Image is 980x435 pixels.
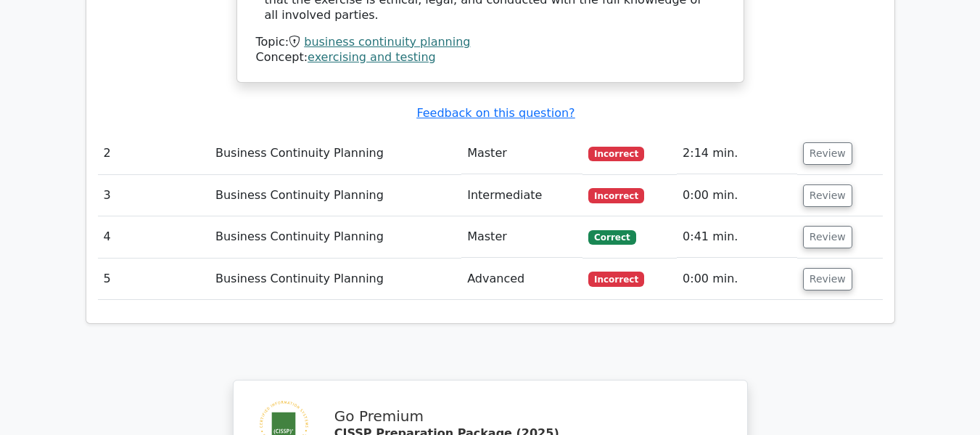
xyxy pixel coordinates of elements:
td: Business Continuity Planning [210,175,461,216]
button: Review [803,226,852,248]
td: Intermediate [461,175,582,216]
td: 2:14 min. [677,133,797,174]
td: Master [461,216,582,258]
span: Incorrect [588,188,644,203]
span: Incorrect [588,272,644,286]
span: Correct [588,230,635,245]
td: Master [461,133,582,174]
a: exercising and testing [308,50,436,64]
button: Review [803,142,852,165]
span: Incorrect [588,147,644,161]
div: Concept: [256,50,725,65]
td: 0:00 min. [677,175,797,216]
td: 0:00 min. [677,259,797,300]
button: Review [803,268,852,290]
td: 5 [98,259,210,300]
td: 2 [98,133,210,174]
td: Business Continuity Planning [210,216,461,258]
td: Business Continuity Planning [210,133,461,174]
td: 3 [98,175,210,216]
td: Advanced [461,259,582,300]
a: Feedback on this question? [416,106,575,120]
td: 0:41 min. [677,216,797,258]
div: Topic: [256,35,725,50]
td: 4 [98,216,210,258]
td: Business Continuity Planning [210,259,461,300]
a: business continuity planning [304,35,470,49]
button: Review [803,184,852,207]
